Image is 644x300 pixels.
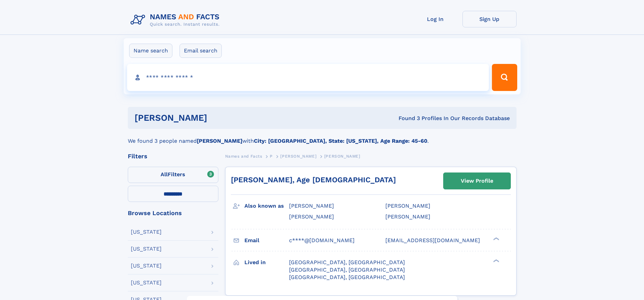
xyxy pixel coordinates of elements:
[131,229,162,235] div: [US_STATE]
[131,246,162,252] div: [US_STATE]
[128,11,225,29] img: Logo Names and Facts
[289,267,405,273] span: [GEOGRAPHIC_DATA], [GEOGRAPHIC_DATA]
[231,176,396,184] a: [PERSON_NAME], Age [DEMOGRAPHIC_DATA]
[128,153,218,159] div: Filters
[492,64,517,91] button: Search Button
[225,152,262,160] a: Names and Facts
[244,200,289,212] h3: Also known as
[161,171,168,178] span: All
[128,210,218,216] div: Browse Locations
[128,167,218,183] label: Filters
[444,173,510,189] a: View Profile
[492,258,500,263] div: ❯
[131,263,162,269] div: [US_STATE]
[408,11,462,27] a: Log In
[270,152,273,160] a: P
[289,274,405,280] span: [GEOGRAPHIC_DATA], [GEOGRAPHIC_DATA]
[461,173,493,189] div: View Profile
[280,154,316,159] span: [PERSON_NAME]
[131,280,162,285] div: [US_STATE]
[180,44,222,58] label: Email search
[289,213,334,220] span: [PERSON_NAME]
[197,138,242,144] b: [PERSON_NAME]
[135,114,303,122] h1: [PERSON_NAME]
[492,236,500,241] div: ❯
[385,237,480,244] span: [EMAIL_ADDRESS][DOMAIN_NAME]
[324,154,360,159] span: [PERSON_NAME]
[254,138,427,144] b: City: [GEOGRAPHIC_DATA], State: [US_STATE], Age Range: 45-60
[462,11,517,27] a: Sign Up
[270,154,273,159] span: P
[303,115,510,122] div: Found 3 Profiles In Our Records Database
[127,64,489,91] input: search input
[244,235,289,246] h3: Email
[289,259,405,266] span: [GEOGRAPHIC_DATA], [GEOGRAPHIC_DATA]
[280,152,316,160] a: [PERSON_NAME]
[385,203,430,209] span: [PERSON_NAME]
[244,257,289,268] h3: Lived in
[289,203,334,209] span: [PERSON_NAME]
[128,129,517,145] div: We found 3 people named with .
[385,213,430,220] span: [PERSON_NAME]
[129,44,172,58] label: Name search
